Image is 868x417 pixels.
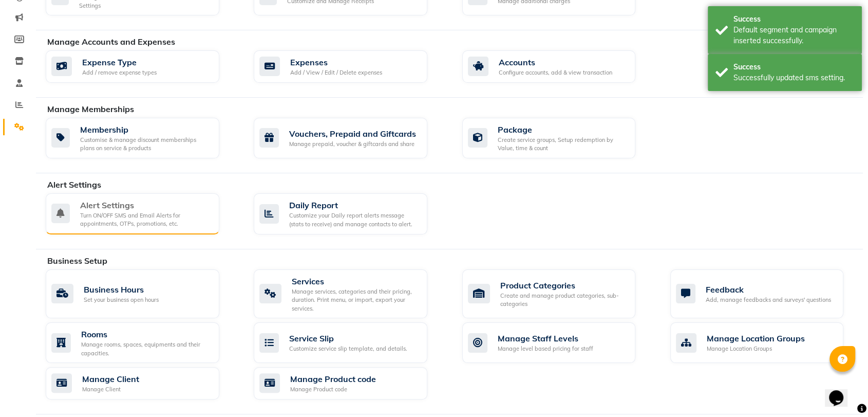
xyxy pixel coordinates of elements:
[733,72,854,83] div: Successfully updated sms setting.
[825,376,858,407] iframe: chat widget
[498,332,593,345] div: Manage Staff Levels
[46,269,238,319] a: Business HoursSet your business open hours
[290,385,376,394] div: Manage Product code
[46,367,238,400] a: Manage ClientManage Client
[84,296,159,304] div: Set your business open hours
[292,287,419,313] div: Manage services, categories and their pricing, duration. Print menu, or import, export your servi...
[707,332,805,345] div: Manage Location Groups
[670,269,863,319] a: FeedbackAdd, manage feedbacks and surveys' questions
[254,322,446,363] a: Service SlipCustomize service slip template, and details.
[498,345,593,353] div: Manage level based pricing for staff
[706,283,831,296] div: Feedback
[500,292,628,309] div: Create and manage product categories, sub-categories
[498,123,628,136] div: Package
[80,211,211,228] div: Turn ON/OFF SMS and Email Alerts for appointments, OTPs, promotions, etc.
[46,322,238,363] a: RoomsManage rooms, spaces, equipments and their capacities.
[707,345,805,353] div: Manage Location Groups
[254,193,446,234] a: Daily ReportCustomize your Daily report alerts message (stats to receive) and manage contacts to ...
[500,279,628,292] div: Product Categories
[82,385,139,394] div: Manage Client
[254,269,446,319] a: ServicesManage services, categories and their pricing, duration. Print menu, or import, export yo...
[462,269,655,319] a: Product CategoriesCreate and manage product categories, sub-categories
[290,68,382,77] div: Add / View / Edit / Delete expenses
[462,322,655,363] a: Manage Staff LevelsManage level based pricing for staff
[462,118,655,158] a: PackageCreate service groups, Setup redemption by Value, time & count
[290,56,382,68] div: Expenses
[82,68,157,77] div: Add / remove expense types
[289,140,416,149] div: Manage prepaid, voucher & giftcards and share
[254,118,446,158] a: Vouchers, Prepaid and GiftcardsManage prepaid, voucher & giftcards and share
[733,62,854,72] div: Success
[290,373,376,385] div: Manage Product code
[254,367,446,400] a: Manage Product codeManage Product code
[733,25,854,46] div: Default segment and campaign inserted successfully.
[706,296,831,304] div: Add, manage feedbacks and surveys' questions
[498,136,628,153] div: Create service groups, Setup redemption by Value, time & count
[84,283,159,296] div: Business Hours
[733,14,854,25] div: Success
[82,373,139,385] div: Manage Client
[80,123,211,136] div: Membership
[289,128,416,140] div: Vouchers, Prepaid and Giftcards
[499,68,612,77] div: Configure accounts, add & view transaction
[81,328,211,340] div: Rooms
[289,332,407,345] div: Service Slip
[46,118,238,158] a: MembershipCustomise & manage discount memberships plans on service & products
[80,136,211,153] div: Customise & manage discount memberships plans on service & products
[292,275,419,287] div: Services
[499,56,612,68] div: Accounts
[82,56,157,68] div: Expense Type
[46,50,238,83] a: Expense TypeAdd / remove expense types
[289,199,419,211] div: Daily Report
[289,211,419,228] div: Customize your Daily report alerts message (stats to receive) and manage contacts to alert.
[80,199,211,211] div: Alert Settings
[46,193,238,234] a: Alert SettingsTurn ON/OFF SMS and Email Alerts for appointments, OTPs, promotions, etc.
[254,50,446,83] a: ExpensesAdd / View / Edit / Delete expenses
[81,340,211,357] div: Manage rooms, spaces, equipments and their capacities.
[289,345,407,353] div: Customize service slip template, and details.
[462,50,655,83] a: AccountsConfigure accounts, add & view transaction
[670,322,863,363] a: Manage Location GroupsManage Location Groups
